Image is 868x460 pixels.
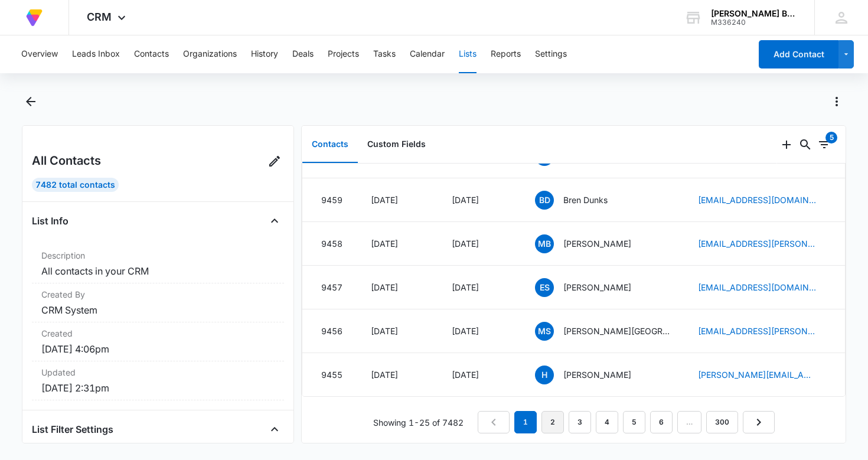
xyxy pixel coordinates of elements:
button: Add Contact [759,40,838,68]
nav: Pagination [478,411,775,433]
h2: All Contacts [32,152,101,169]
button: History [251,35,278,73]
div: [DATE] [371,281,423,293]
a: Page 4 [596,411,618,433]
div: DescriptionAll contacts in your CRM [32,244,285,283]
dd: CRM System [41,303,275,317]
button: Overview [21,35,58,73]
button: Tasks [373,35,396,73]
p: [PERSON_NAME][GEOGRAPHIC_DATA] [563,325,670,337]
span: MS [535,322,554,341]
a: Next Page [743,411,775,433]
p: [PERSON_NAME] [563,368,631,381]
div: Created ByCRM System [32,283,285,322]
div: 9456 [321,325,342,337]
div: [DATE] [452,237,507,250]
h4: List Filter Settings [32,422,113,436]
em: 1 [514,411,537,433]
span: ES [535,278,554,297]
button: Remove [844,234,863,253]
div: 7482 Total Contacts [32,178,119,192]
div: [DATE] [371,194,423,206]
span: H [535,366,554,384]
a: Page 6 [650,411,673,433]
button: Search... [796,135,815,154]
dt: Created By [41,288,275,301]
div: [DATE] [452,325,507,337]
button: Remove [844,278,863,296]
a: [EMAIL_ADDRESS][DOMAIN_NAME] [698,281,816,293]
button: Calendar [410,35,445,73]
dt: Updated [41,366,275,379]
button: Lists [459,35,477,73]
img: Volusion [24,7,45,28]
a: [EMAIL_ADDRESS][PERSON_NAME][DOMAIN_NAME] [698,237,816,250]
div: 9455 [321,368,342,381]
button: Filters [815,135,834,154]
dt: Created [41,327,275,340]
button: Back [22,92,40,111]
button: Remove [844,190,863,209]
div: [DATE] [452,368,507,381]
span: CRM [87,11,112,23]
div: 9459 [321,194,342,206]
a: Page 300 [706,411,738,433]
a: [EMAIL_ADDRESS][PERSON_NAME][DOMAIN_NAME] [698,325,816,337]
button: Reports [491,35,521,73]
div: [DATE] [371,368,423,381]
div: 5 items [825,132,837,143]
button: Close [265,211,284,230]
dd: [DATE] 4:06pm [41,342,275,356]
button: Contacts [302,126,358,163]
div: [DATE] [371,237,423,250]
div: Updated[DATE] 2:31pm [32,361,285,400]
div: account name [711,9,797,18]
div: [DATE] [371,325,423,337]
a: Page 5 [623,411,645,433]
a: Page 3 [569,411,591,433]
button: Add [777,135,796,154]
button: Projects [328,35,359,73]
button: Settings [535,35,567,73]
dd: All contacts in your CRM [41,264,275,278]
a: [PERSON_NAME][EMAIL_ADDRESS][PERSON_NAME][DOMAIN_NAME] [698,368,816,381]
div: account id [711,18,797,27]
div: [DATE] [452,281,507,293]
span: MB [535,234,554,253]
dd: [DATE] 2:31pm [41,381,275,395]
button: Leads Inbox [72,35,120,73]
p: [PERSON_NAME] [563,281,631,293]
div: 9458 [321,237,342,250]
h4: List Info [32,214,68,228]
button: Remove [844,365,863,384]
p: [PERSON_NAME] [563,237,631,250]
a: Page 2 [541,411,564,433]
div: Created[DATE] 4:06pm [32,322,285,361]
dt: Description [41,249,275,262]
div: 9457 [321,281,342,293]
span: BD [535,191,554,210]
button: Custom Fields [358,126,435,163]
button: Contacts [134,35,169,73]
div: [DATE] [452,194,507,206]
button: Close [265,420,284,439]
a: [EMAIL_ADDRESS][DOMAIN_NAME] [698,194,816,206]
p: Showing 1-25 of 7482 [373,416,464,429]
button: Organizations [183,35,237,73]
button: Remove [844,321,863,340]
p: Bren Dunks [563,194,608,206]
button: Deals [292,35,314,73]
button: Actions [827,92,846,111]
